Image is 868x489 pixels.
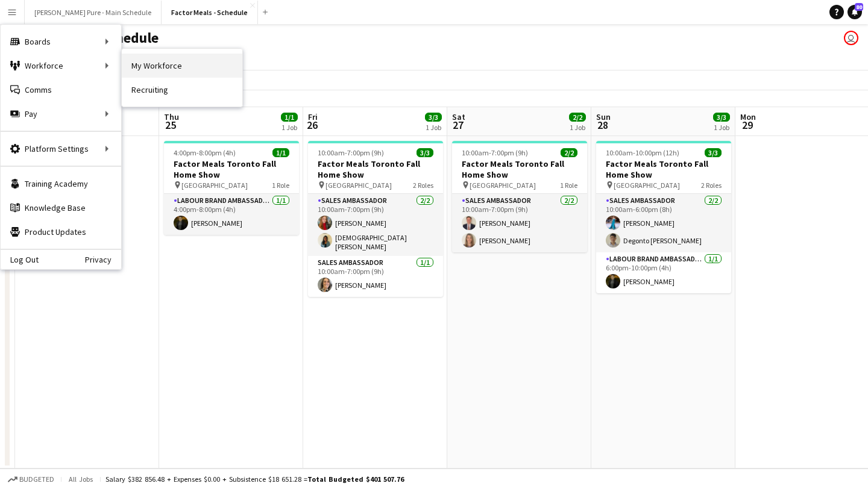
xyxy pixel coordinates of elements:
[6,473,56,486] button: Budgeted
[596,252,731,293] app-card-role: Labour Brand Ambassadors1/16:00pm-10:00pm (4h)[PERSON_NAME]
[308,141,443,297] app-job-card: 10:00am-7:00pm (9h)3/3Factor Meals Toronto Fall Home Show [GEOGRAPHIC_DATA]2 RolesSales Ambassado...
[452,111,465,122] span: Sat
[738,118,756,132] span: 29
[162,118,179,132] span: 25
[1,196,121,220] a: Knowledge Base
[308,256,443,297] app-card-role: Sales Ambassador1/110:00am-7:00pm (9h)[PERSON_NAME]
[181,181,248,190] span: [GEOGRAPHIC_DATA]
[450,118,465,132] span: 27
[174,148,236,157] span: 4:00pm-8:00pm (4h)
[848,5,862,19] a: 80
[596,141,731,293] app-job-card: 10:00am-10:00pm (12h)3/3Factor Meals Toronto Fall Home Show [GEOGRAPHIC_DATA]2 RolesSales Ambassa...
[272,181,289,190] span: 1 Role
[1,220,121,244] a: Product Updates
[325,181,392,190] span: [GEOGRAPHIC_DATA]
[425,113,442,122] span: 3/3
[713,113,730,122] span: 3/3
[164,111,179,122] span: Thu
[105,475,404,484] div: Salary $382 856.48 + Expenses $0.00 + Subsistence $18 651.28 =
[1,54,121,78] div: Workforce
[1,172,121,196] a: Training Academy
[306,118,318,132] span: 26
[281,123,297,132] div: 1 Job
[606,148,679,157] span: 10:00am-10:00pm (12h)
[705,148,722,157] span: 3/3
[855,3,863,11] span: 80
[308,158,443,180] h3: Factor Meals Toronto Fall Home Show
[594,118,611,132] span: 28
[561,148,577,157] span: 2/2
[85,255,121,264] a: Privacy
[569,113,586,122] span: 2/2
[1,137,121,161] div: Platform Settings
[596,158,731,180] h3: Factor Meals Toronto Fall Home Show
[714,123,729,132] div: 1 Job
[19,475,54,484] span: Budgeted
[560,181,577,190] span: 1 Role
[1,30,121,54] div: Boards
[844,31,858,45] app-user-avatar: Leticia Fayzano
[122,54,242,78] a: My Workforce
[318,148,384,157] span: 10:00am-7:00pm (9h)
[596,111,611,122] span: Sun
[701,181,722,190] span: 2 Roles
[164,158,299,180] h3: Factor Meals Toronto Fall Home Show
[164,194,299,235] app-card-role: Labour Brand Ambassadors1/14:00pm-8:00pm (4h)[PERSON_NAME]
[272,148,289,157] span: 1/1
[66,475,95,484] span: All jobs
[417,148,433,157] span: 3/3
[740,111,756,122] span: Mon
[452,158,587,180] h3: Factor Meals Toronto Fall Home Show
[462,148,528,157] span: 10:00am-7:00pm (9h)
[452,141,587,252] app-job-card: 10:00am-7:00pm (9h)2/2Factor Meals Toronto Fall Home Show [GEOGRAPHIC_DATA]1 RoleSales Ambassador...
[25,1,162,24] button: [PERSON_NAME] Pure - Main Schedule
[596,194,731,252] app-card-role: Sales Ambassador2/210:00am-6:00pm (8h)[PERSON_NAME]Degonto [PERSON_NAME]
[1,102,121,126] div: Pay
[614,181,680,190] span: [GEOGRAPHIC_DATA]
[452,194,587,252] app-card-role: Sales Ambassador2/210:00am-7:00pm (9h)[PERSON_NAME][PERSON_NAME]
[413,181,433,190] span: 2 Roles
[1,255,39,264] a: Log Out
[164,141,299,235] app-job-card: 4:00pm-8:00pm (4h)1/1Factor Meals Toronto Fall Home Show [GEOGRAPHIC_DATA]1 RoleLabour Brand Amba...
[308,111,318,122] span: Fri
[1,78,121,102] a: Comms
[426,123,441,132] div: 1 Job
[307,475,404,484] span: Total Budgeted $401 507.76
[281,113,298,122] span: 1/1
[162,1,258,24] button: Factor Meals - Schedule
[570,123,585,132] div: 1 Job
[308,194,443,256] app-card-role: Sales Ambassador2/210:00am-7:00pm (9h)[PERSON_NAME][DEMOGRAPHIC_DATA] [PERSON_NAME]
[470,181,536,190] span: [GEOGRAPHIC_DATA]
[122,78,242,102] a: Recruiting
